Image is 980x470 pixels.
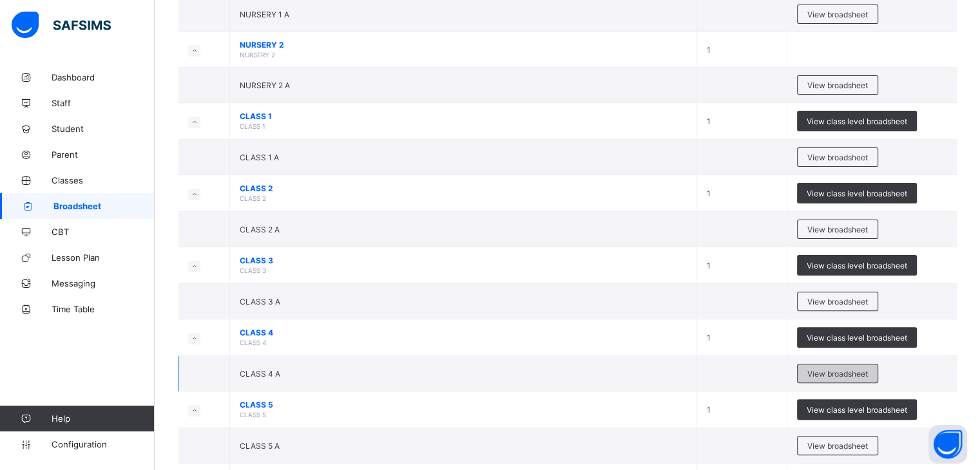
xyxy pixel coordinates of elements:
span: View class level broadsheet [807,333,907,343]
span: NURSERY 2 [240,40,687,50]
span: CLASS 2 A [240,225,280,234]
a: View broadsheet [797,5,878,14]
span: NURSERY 2 [240,51,275,59]
span: View broadsheet [807,225,868,234]
span: View broadsheet [807,153,868,162]
span: CLASS 3 [240,256,687,265]
span: Lesson Plan [52,252,155,263]
span: CLASS 4 A [240,369,280,379]
span: NURSERY 2 A [240,80,290,90]
span: Messaging [52,278,155,288]
span: CLASS 5 [240,411,266,418]
span: Parent [52,149,155,160]
span: Dashboard [52,72,155,82]
span: CLASS 3 A [240,297,280,306]
span: View broadsheet [807,10,868,19]
span: View broadsheet [807,80,868,90]
a: View class level broadsheet [797,183,917,193]
span: 1 [707,261,711,270]
a: View broadsheet [797,292,878,301]
span: CLASS 5 [240,400,687,409]
span: NURSERY 1 A [240,10,289,19]
a: View broadsheet [797,364,878,373]
span: 1 [707,45,711,55]
span: View class level broadsheet [807,117,907,126]
span: Staff [52,98,155,108]
a: View broadsheet [797,75,878,85]
a: View class level broadsheet [797,255,917,265]
span: CLASS 1 [240,111,687,121]
span: CLASS 1 A [240,153,279,162]
span: Broadsheet [53,201,155,211]
a: View class level broadsheet [797,327,917,337]
span: Classes [52,175,155,185]
span: View class level broadsheet [807,261,907,270]
a: View broadsheet [797,436,878,446]
span: CLASS 3 [240,267,266,274]
span: View broadsheet [807,441,868,451]
span: View broadsheet [807,297,868,306]
span: CBT [52,227,155,237]
span: View class level broadsheet [807,189,907,198]
span: Time Table [52,304,155,314]
span: CLASS 2 [240,183,687,193]
span: CLASS 4 [240,328,687,337]
span: CLASS 1 [240,122,265,130]
span: 1 [707,117,711,126]
span: Configuration [52,439,154,449]
span: 1 [707,189,711,198]
span: 1 [707,333,711,343]
span: CLASS 5 A [240,441,280,451]
span: View class level broadsheet [807,405,907,415]
span: Student [52,124,155,134]
a: View class level broadsheet [797,111,917,120]
span: View broadsheet [807,369,868,379]
a: View class level broadsheet [797,399,917,409]
span: 1 [707,405,711,415]
a: View broadsheet [797,220,878,229]
span: CLASS 2 [240,194,266,202]
img: safsims [12,12,111,39]
span: Help [52,413,154,424]
a: View broadsheet [797,147,878,157]
span: CLASS 4 [240,339,266,346]
button: Open asap [928,425,967,464]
